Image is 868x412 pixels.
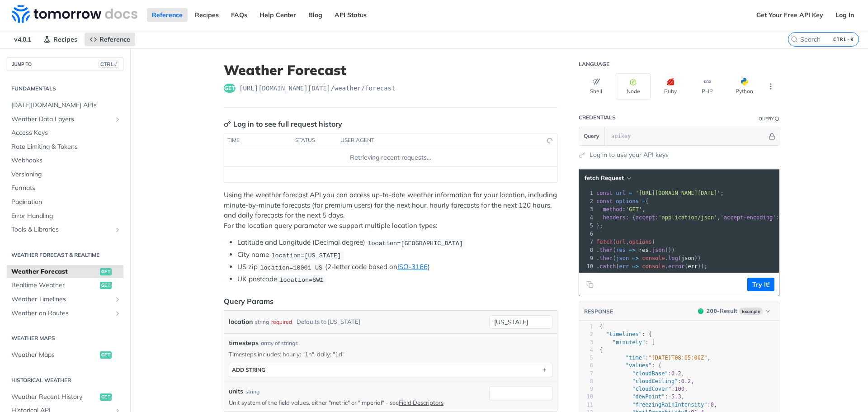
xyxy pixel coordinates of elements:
[579,238,594,246] div: 7
[579,323,593,331] div: 1
[579,189,594,197] div: 1
[599,362,661,369] span: : {
[642,198,645,204] span: =
[596,206,646,213] span: : ,
[739,308,763,315] span: Example
[226,8,252,22] a: FAQs
[830,8,859,22] a: Log In
[599,263,616,270] span: catch
[599,323,603,330] span: {
[668,393,671,400] span: -
[11,128,121,137] span: Access Keys
[579,370,593,378] div: 7
[579,354,593,362] div: 5
[100,393,112,401] span: get
[596,190,724,196] span: ;
[11,184,121,193] span: Formats
[11,170,121,179] span: Versioning
[831,35,856,44] kbd: CTRL-K
[596,263,708,270] span: . ( . ( ));
[85,33,135,46] a: Reference
[7,334,123,342] h2: Weather Maps
[255,315,269,328] div: string
[616,190,626,196] span: url
[599,247,613,253] span: then
[114,310,121,317] button: Show subpages for Weather on Routes
[7,251,123,259] h2: Weather Forecast & realtime
[237,274,557,284] li: UK postcode
[99,35,130,43] span: Reference
[11,142,121,152] span: Rate Limiting & Tokens
[599,255,613,261] span: then
[11,156,121,165] span: Webhooks
[632,378,678,384] span: "cloudCeiling"
[260,264,322,271] span: location=10001 US
[653,73,688,99] button: Ruby
[245,388,259,396] div: string
[579,393,593,401] div: 10
[599,378,694,384] span: : ,
[100,268,112,275] span: get
[599,393,684,400] span: : ,
[579,254,594,262] div: 9
[224,190,557,231] p: Using the weather forecast API you can access up-to-date weather information for your location, i...
[7,57,123,71] button: JUMP TOCTRL-/
[7,348,123,362] a: Weather Mapsget
[397,262,428,271] a: ISO-3166
[579,262,594,270] div: 10
[38,33,82,46] a: Recipes
[721,214,776,221] span: 'accept-encoding'
[616,247,626,253] span: res
[303,8,327,22] a: Blog
[53,35,77,43] span: Recipes
[11,295,112,304] span: Weather Timelines
[579,222,594,230] div: 5
[632,370,668,377] span: "cloudBase"
[368,240,463,246] span: location=[GEOGRAPHIC_DATA]
[399,399,443,406] a: Field Descriptors
[11,225,112,234] span: Tools & Libraries
[619,263,629,270] span: err
[579,127,604,145] button: Query
[613,339,645,346] span: "minutely"
[224,62,557,78] h1: Weather Forecast
[599,331,652,337] span: : {
[606,331,642,337] span: "timelines"
[224,118,342,129] div: Log in to see full request history
[616,255,629,261] span: json
[599,355,711,361] span: : ,
[579,378,593,385] div: 8
[579,73,613,99] button: Shell
[7,195,123,209] a: Pagination
[114,116,121,123] button: Show subpages for Weather Data Layers
[114,226,121,233] button: Show subpages for Tools & Libraries
[616,73,651,99] button: Node
[7,376,123,384] h2: Historical Weather
[12,5,137,23] img: Tomorrow.io Weather API Docs
[11,115,112,124] span: Weather Data Layers
[11,393,98,402] span: Weather Recent History
[648,355,707,361] span: "[DATE]T08:05:00Z"
[584,278,596,291] button: Copy to clipboard
[596,255,701,261] span: . ( . ( ))
[7,307,123,320] a: Weather on RoutesShow subpages for Weather on Routes
[100,282,112,289] span: get
[224,84,236,93] span: get
[579,246,594,254] div: 8
[693,307,774,316] button: 200200-ResultExample
[7,113,123,126] a: Weather Data LayersShow subpages for Weather Data Layers
[229,315,253,328] label: location
[579,385,593,393] div: 9
[636,214,655,221] span: accept
[607,127,767,145] input: apikey
[579,401,593,409] div: 11
[632,386,671,392] span: "cloudCover"
[261,339,298,347] div: array of strings
[11,267,98,276] span: Weather Forecast
[668,255,678,261] span: log
[224,296,274,307] div: Query Params
[579,346,593,354] div: 4
[596,223,603,229] span: };
[767,132,777,141] button: Hide
[579,362,593,369] div: 6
